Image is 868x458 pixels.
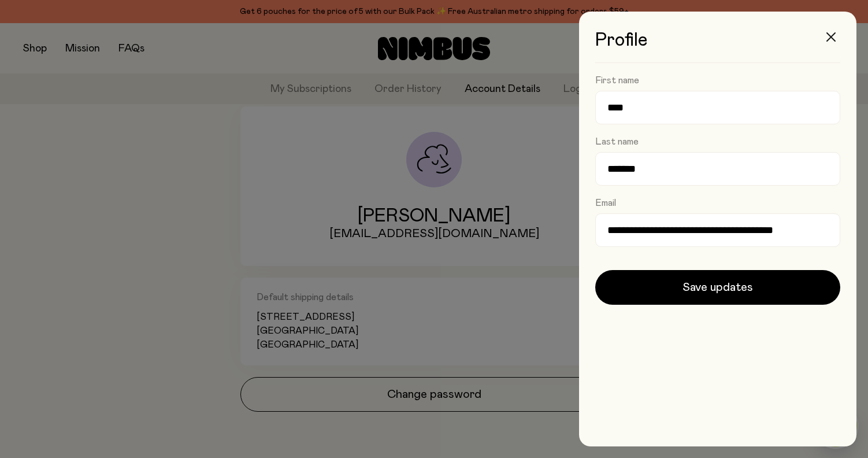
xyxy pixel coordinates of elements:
label: Last name [595,136,639,147]
h3: Profile [595,30,840,63]
label: First name [595,75,639,86]
label: Email [595,197,616,209]
button: Save updates [595,270,840,305]
span: Save updates [682,279,753,296]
